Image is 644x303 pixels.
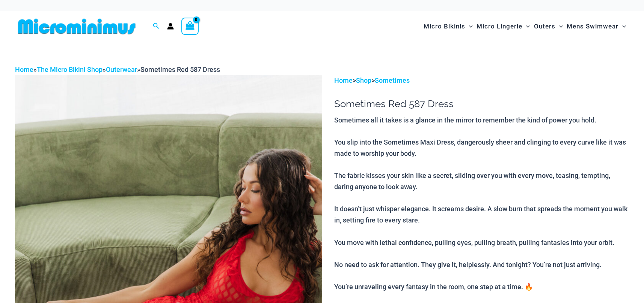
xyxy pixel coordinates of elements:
[167,23,174,30] a: Account icon link
[534,17,555,36] span: Outers
[140,66,220,73] span: Sometimes Red 587 Dress
[465,17,473,36] span: Menu Toggle
[421,14,629,39] nav: Site Navigation
[567,17,618,36] span: Mens Swimwear
[15,18,139,35] img: MM SHOP LOGO FLAT
[181,18,199,35] a: View Shopping Cart, empty
[37,66,103,73] a: The Micro Bikini Shop
[532,15,565,38] a: OutersMenu ToggleMenu Toggle
[618,17,626,36] span: Menu Toggle
[422,15,475,38] a: Micro BikinisMenu ToggleMenu Toggle
[522,17,530,36] span: Menu Toggle
[153,22,160,31] a: Search icon link
[334,98,629,110] h1: Sometimes Red 587 Dress
[15,66,220,73] span: » » »
[15,66,33,73] a: Home
[555,17,563,36] span: Menu Toggle
[106,66,137,73] a: Outerwear
[334,76,353,84] a: Home
[356,76,371,84] a: Shop
[334,115,629,293] p: Sometimes all it takes is a glance in the mirror to remember the kind of power you hold. You slip...
[334,75,629,86] p: > >
[475,15,532,38] a: Micro LingerieMenu ToggleMenu Toggle
[424,17,465,36] span: Micro Bikinis
[477,17,522,36] span: Micro Lingerie
[375,76,410,84] a: Sometimes
[565,15,628,38] a: Mens SwimwearMenu ToggleMenu Toggle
